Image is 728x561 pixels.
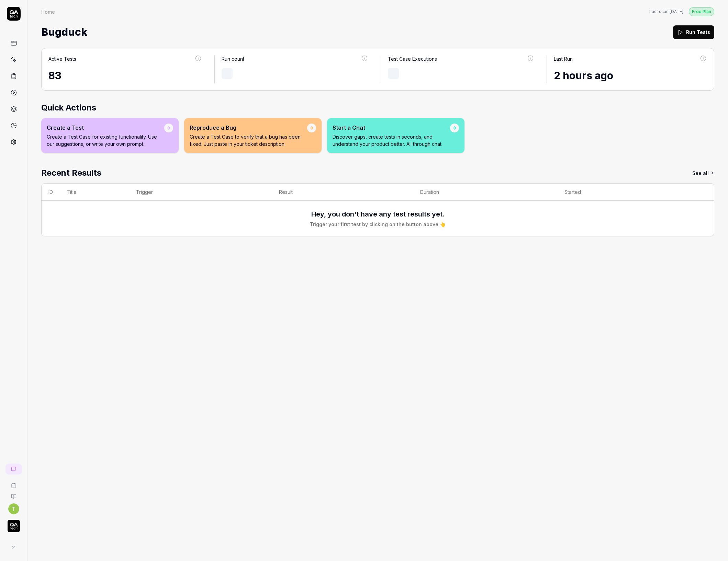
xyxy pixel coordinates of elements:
[413,184,558,201] th: Duration
[47,133,164,148] p: Create a Test Case for existing functionality. Use our suggestions, or write your own prompt.
[41,102,714,114] h2: Quick Actions
[673,25,714,39] button: Run Tests
[47,124,164,132] div: Create a Test
[311,209,445,219] h3: Hey, you don't have any test results yet.
[190,133,307,148] p: Create a Test Case to verify that a bug has been fixed. Just paste in your ticket description.
[129,184,272,201] th: Trigger
[310,221,446,228] div: Trigger your first test by clicking on the button above 👆
[554,69,613,82] time: 2 hours ago
[3,488,24,499] a: Documentation
[272,184,413,201] th: Result
[41,23,87,41] span: Bugduck
[42,184,60,201] th: ID
[5,464,22,475] a: New conversation
[222,55,244,62] div: Run count
[670,9,683,14] time: [DATE]
[48,68,202,83] div: 83
[333,133,450,148] p: Discover gaps, create tests in seconds, and understand your product better. All through chat.
[649,9,683,15] button: Last scan:[DATE]
[8,503,19,514] button: T
[60,184,129,201] th: Title
[554,55,573,62] div: Last Run
[48,55,76,62] div: Active Tests
[8,520,20,532] img: QA Tech Logo
[3,477,24,488] a: Book a call with us
[558,184,700,201] th: Started
[649,9,683,15] span: Last scan:
[388,55,437,62] div: Test Case Executions
[692,167,714,179] a: See all
[3,514,24,534] button: QA Tech Logo
[333,124,450,132] div: Start a Chat
[41,8,55,15] div: Home
[41,167,101,179] h2: Recent Results
[190,124,307,132] div: Reproduce a Bug
[689,7,714,16] button: Free Plan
